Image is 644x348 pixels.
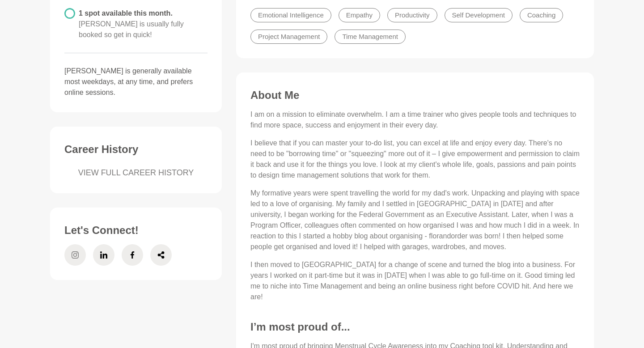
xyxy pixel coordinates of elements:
[64,224,208,237] h3: Let's Connect!
[250,138,580,181] p: I believe that if you can master your to-do list, you can excel at life and enjoy every day. Ther...
[64,167,208,179] a: VIEW FULL CAREER HISTORY
[250,89,580,102] h3: About Me
[150,244,172,266] a: Share
[250,320,580,334] h3: I’m most proud of...
[79,20,184,38] span: [PERSON_NAME] is usually fully booked so get in quick!
[250,109,580,131] p: I am on a mission to eliminate overwhelm. I am a time trainer who gives people tools and techniqu...
[79,9,184,38] span: 1 spot available this month.
[64,66,208,98] p: [PERSON_NAME] is generally available most weekdays, at any time, and prefers online sessions.
[93,244,114,266] a: LinkedIn
[250,188,580,252] p: My formative years were spent travelling the world for my dad's work. Unpacking and playing with ...
[64,244,86,266] a: Instagram
[250,259,580,302] p: I then moved to [GEOGRAPHIC_DATA] for a change of scene and turned the blog into a business. For ...
[122,244,143,266] a: Facebook
[64,143,208,156] h3: Career History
